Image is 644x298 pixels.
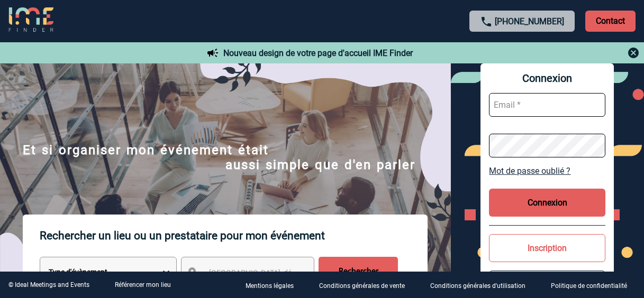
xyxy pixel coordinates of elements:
a: Conditions générales d'utilisation [422,280,542,290]
input: Rechercher [319,257,398,286]
img: call-24-px.png [480,15,493,28]
a: Conditions générales de vente [311,280,422,290]
span: [GEOGRAPHIC_DATA], département, région... [209,268,356,277]
p: Rechercher un lieu ou un prestataire pour mon événement [40,215,428,257]
p: Conditions générales de vente [319,282,405,290]
span: Connexion [489,72,605,85]
a: Mentions légales [237,280,311,290]
p: Contact [585,11,636,32]
a: Référencer mon lieu [115,281,171,288]
button: Connexion [489,189,605,217]
div: © Ideal Meetings and Events [8,281,89,288]
a: Mot de passe oublié ? [489,166,605,176]
p: Conditions générales d'utilisation [430,282,525,290]
a: [PHONE_NUMBER] [495,16,564,26]
p: Mentions légales [246,282,294,290]
a: Politique de confidentialité [542,280,644,290]
p: Politique de confidentialité [551,282,627,290]
button: Inscription [489,234,605,262]
input: Email * [489,93,605,117]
